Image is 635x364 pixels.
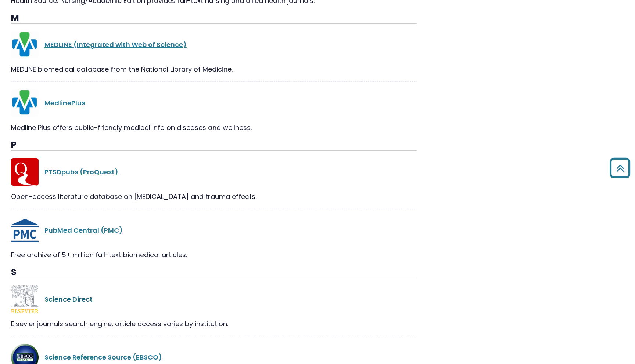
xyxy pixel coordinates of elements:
a: Science Reference Source (EBSCO) [44,353,162,362]
a: Science Direct [44,295,93,304]
a: PTSDpubs (ProQuest) [44,167,118,176]
h3: P [11,140,417,151]
div: Medline Plus offers public-friendly medical info on diseases and wellness. [11,123,417,132]
a: MEDLINE (Integrated with Web of Science) [44,40,187,49]
h3: M [11,13,417,24]
h3: S [11,267,417,278]
a: Back to Top [607,161,633,175]
a: PubMed Central (PMC) [44,226,123,235]
div: MEDLINE biomedical database from the National Library of Medicine. [11,64,417,74]
div: Free archive of 5+ million full-text biomedical articles. [11,250,417,260]
div: Elsevier journals search engine, article access varies by institution. [11,319,417,329]
div: Open-access literature database on [MEDICAL_DATA] and trauma effects. [11,192,417,201]
a: MedlinePlus [44,98,85,108]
